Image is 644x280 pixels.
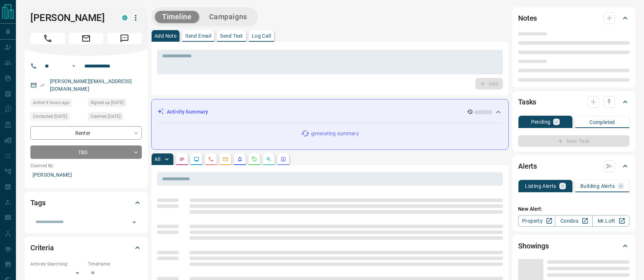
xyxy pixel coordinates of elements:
[30,197,45,209] h2: Tags
[30,112,84,123] div: Sun Oct 05 2025
[30,12,111,24] h1: [PERSON_NAME]
[40,83,45,88] svg: Email Verified
[525,184,556,189] p: Listing Alerts
[237,156,243,162] svg: Listing Alerts
[122,15,127,20] div: condos.ca
[90,99,124,106] span: Signed up [DATE]
[280,156,286,162] svg: Agent Actions
[30,239,142,256] div: Criteria
[154,157,160,162] p: All
[518,240,549,252] h2: Showings
[157,105,503,119] div: Activity Summary
[30,169,142,181] p: [PERSON_NAME]
[69,62,78,70] button: Open
[251,156,257,162] svg: Requests
[589,120,615,125] p: Completed
[179,156,185,162] svg: Notes
[50,78,132,92] a: [PERSON_NAME][EMAIL_ADDRESS][DOMAIN_NAME]
[33,99,69,106] span: Active 9 hours ago
[518,9,630,27] div: Notes
[223,156,228,162] svg: Emails
[88,261,142,267] p: Timeframe:
[518,157,630,175] div: Alerts
[30,126,142,140] div: Renter
[518,215,555,227] a: Property
[33,113,67,120] span: Contacted [DATE]
[30,33,65,44] span: Call
[518,160,537,172] h2: Alerts
[518,205,630,213] p: New Alert:
[69,33,103,44] span: Email
[518,96,536,108] h2: Tasks
[592,215,630,227] a: Mr.Loft
[30,242,54,254] h2: Criteria
[107,33,142,44] span: Message
[220,33,243,38] p: Send Text
[30,261,84,267] p: Actively Searching:
[154,33,177,38] p: Add Note
[155,11,199,23] button: Timeline
[580,184,615,189] p: Building Alerts
[518,93,630,111] div: Tasks
[30,145,142,159] div: TBD
[311,130,359,137] p: generating summary
[88,99,142,109] div: Tue Aug 17 2021
[167,108,208,116] p: Activity Summary
[30,194,142,211] div: Tags
[185,33,211,38] p: Send Email
[531,119,551,124] p: Pending
[30,99,84,109] div: Sun Oct 12 2025
[252,33,271,38] p: Log Call
[518,12,537,24] h2: Notes
[555,215,592,227] a: Condos
[88,112,142,123] div: Tue Aug 17 2021
[202,11,254,23] button: Campaigns
[194,156,199,162] svg: Lead Browsing Activity
[208,156,214,162] svg: Calls
[129,217,139,227] button: Open
[30,162,142,169] p: Claimed By:
[90,113,120,120] span: Claimed [DATE]
[518,237,630,255] div: Showings
[266,156,272,162] svg: Opportunities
